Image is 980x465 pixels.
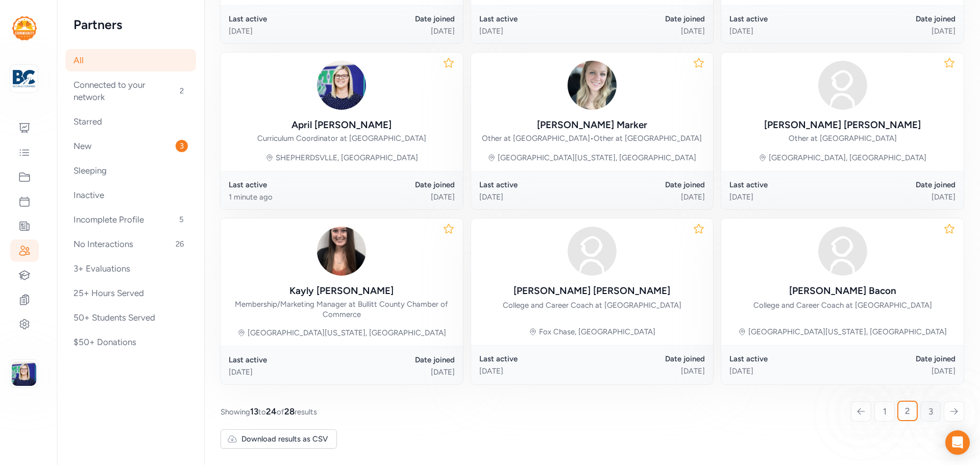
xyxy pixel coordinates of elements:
[479,354,592,364] div: Last active
[818,61,867,110] img: avatar38fbb18c.svg
[176,85,188,97] span: 2
[276,153,418,163] div: SHEPHERDSVLLE, [GEOGRAPHIC_DATA]
[729,192,842,202] div: [DATE]
[764,118,921,132] div: [PERSON_NAME] [PERSON_NAME]
[945,430,970,455] div: Open Intercom Messenger
[592,180,705,190] div: Date joined
[257,133,426,143] div: Curriculum Coordinator at [GEOGRAPHIC_DATA]
[753,300,932,310] div: College and Career Coach at [GEOGRAPHIC_DATA]
[789,284,896,298] div: [PERSON_NAME] Bacon
[592,192,705,202] div: [DATE]
[843,180,955,190] div: Date joined
[905,405,910,417] span: 2
[291,118,391,132] div: April [PERSON_NAME]
[818,227,867,276] img: avatar38fbb18c.svg
[341,26,454,36] div: [DATE]
[539,327,655,337] div: Fox Chase, [GEOGRAPHIC_DATA]
[341,367,454,377] div: [DATE]
[843,14,955,24] div: Date joined
[729,366,842,376] div: [DATE]
[843,192,955,202] div: [DATE]
[175,213,188,226] span: 5
[479,26,592,36] div: [DATE]
[65,282,196,304] div: 25+ Hours Served
[176,140,188,152] span: 3
[65,233,196,255] div: No Interactions
[229,192,341,202] div: 1 minute ago
[65,257,196,280] div: 3+ Evaluations
[729,180,842,190] div: Last active
[729,14,842,24] div: Last active
[65,306,196,329] div: 50+ Students Served
[479,180,592,190] div: Last active
[341,355,454,365] div: Date joined
[568,61,617,110] img: Hu0A9jKKR4eQehyFv68E
[479,192,592,202] div: [DATE]
[220,429,337,449] button: Download results as CSV
[229,367,341,377] div: [DATE]
[317,61,366,110] img: y5ajmkVMRFatrn0jYCVg
[928,405,933,418] span: 3
[289,284,394,298] div: Kayly [PERSON_NAME]
[229,180,341,190] div: Last active
[498,153,696,163] div: [GEOGRAPHIC_DATA][US_STATE], [GEOGRAPHIC_DATA]
[65,110,196,133] div: Starred
[65,159,196,182] div: Sleeping
[65,208,196,231] div: Incomplete Profile
[482,133,702,143] div: Other at [GEOGRAPHIC_DATA] Other at [GEOGRAPHIC_DATA]
[65,49,196,71] div: All
[479,366,592,376] div: [DATE]
[537,118,647,132] div: [PERSON_NAME] Marker
[920,401,941,422] a: 3
[341,14,454,24] div: Date joined
[883,405,887,418] span: 1
[592,354,705,364] div: Date joined
[65,135,196,157] div: New
[284,406,295,417] span: 28
[73,16,188,33] h2: Partners
[220,405,317,418] span: Showing to of results
[568,227,617,276] img: avatar38fbb18c.svg
[769,153,926,163] div: [GEOGRAPHIC_DATA], [GEOGRAPHIC_DATA]
[13,67,35,90] img: logo
[513,284,670,298] div: [PERSON_NAME] [PERSON_NAME]
[266,406,277,417] span: 24
[590,134,594,143] span: •
[503,300,681,310] div: College and Career Coach at [GEOGRAPHIC_DATA]
[229,14,341,24] div: Last active
[12,16,37,40] img: logo
[843,366,955,376] div: [DATE]
[843,26,955,36] div: [DATE]
[341,180,454,190] div: Date joined
[248,328,446,338] div: [GEOGRAPHIC_DATA][US_STATE], [GEOGRAPHIC_DATA]
[874,401,895,422] a: 1
[592,26,705,36] div: [DATE]
[748,327,947,337] div: [GEOGRAPHIC_DATA][US_STATE], [GEOGRAPHIC_DATA]
[65,331,196,353] div: $50+ Donations
[479,14,592,24] div: Last active
[65,184,196,206] div: Inactive
[843,354,955,364] div: Date joined
[729,26,842,36] div: [DATE]
[341,192,454,202] div: [DATE]
[229,299,455,320] div: Membership/Marketing Manager at Bullitt County Chamber of Commerce
[592,14,705,24] div: Date joined
[250,406,258,417] span: 13
[229,355,341,365] div: Last active
[171,238,188,250] span: 26
[65,74,196,108] div: Connected to your network
[229,26,341,36] div: [DATE]
[592,366,705,376] div: [DATE]
[789,133,897,143] div: Other at [GEOGRAPHIC_DATA]
[317,227,366,276] img: h0GcCM1aRQWXUTSbhDzT
[729,354,842,364] div: Last active
[241,434,328,444] span: Download results as CSV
